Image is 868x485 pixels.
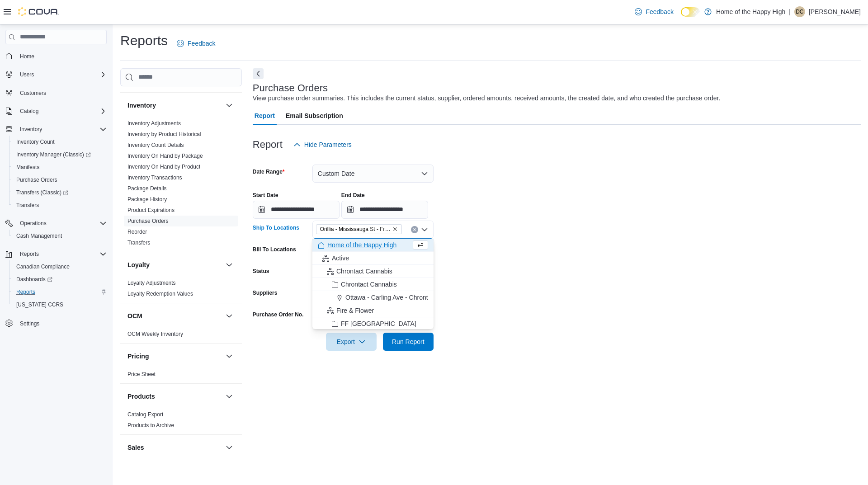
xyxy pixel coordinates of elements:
span: Reports [16,249,107,259]
button: Loyalty [224,259,235,270]
button: Reports [16,249,42,259]
span: [US_STATE] CCRS [16,301,63,308]
h3: Inventory [127,101,156,110]
span: Transfers (Classic) [13,187,107,198]
span: Loyalty Redemption Values [127,290,193,297]
h3: OCM [127,311,142,320]
h3: Products [127,392,155,401]
span: Transfers [13,200,107,211]
span: Products to Archive [127,422,174,429]
a: Feedback [173,34,219,52]
button: Inventory [224,100,235,111]
button: Active [312,252,434,265]
a: Products to Archive [127,422,174,428]
button: Loyalty [127,260,222,269]
span: Orillia - Mississauga St - Friendly Stranger [316,224,402,234]
label: Ship To Locations [253,224,299,231]
span: Cash Management [16,232,62,240]
span: Inventory by Product Historical [127,131,201,138]
span: Operations [20,220,47,227]
h3: Report [253,139,283,150]
label: Date Range [253,168,285,175]
a: Inventory Manager (Classic) [9,148,110,161]
a: Transfers [127,240,150,246]
span: Reports [16,288,35,296]
button: Reports [2,248,110,260]
label: Suppliers [253,289,278,297]
span: Inventory [20,126,42,133]
button: Next [253,68,264,79]
button: Transfers [9,199,110,212]
a: Customers [16,88,50,99]
button: Chrontact Cannabis [312,278,434,291]
span: Transfers [16,202,39,209]
span: Package History [127,196,167,203]
span: Settings [16,317,107,329]
span: DC [796,6,803,17]
label: Purchase Order No. [253,311,304,318]
a: Inventory Transactions [127,174,182,181]
button: Run Report [383,333,434,351]
button: Pricing [224,351,235,362]
span: Cash Management [13,231,107,241]
span: Run Report [392,337,425,346]
span: Catalog Export [127,411,163,418]
span: FF [GEOGRAPHIC_DATA] [341,319,416,328]
input: Press the down key to open a popover containing a calendar. [341,201,428,219]
span: Canadian Compliance [13,261,107,272]
button: FF [GEOGRAPHIC_DATA] [312,317,434,330]
p: [PERSON_NAME] [809,6,861,17]
span: Price Sheet [127,371,156,378]
button: Products [127,392,222,401]
a: Inventory Manager (Classic) [13,149,94,160]
button: Custom Date [312,165,434,183]
p: | [789,6,791,17]
button: Inventory Count [9,136,110,148]
button: Remove Orillia - Mississauga St - Friendly Stranger from selection in this group [392,226,398,232]
span: Product Expirations [127,207,175,214]
button: Manifests [9,161,110,174]
a: Transfers (Classic) [13,187,72,198]
a: Settings [16,318,43,329]
button: Catalog [2,105,110,118]
span: Ottawa - Carling Ave - Chrontact Cannabis [345,293,465,302]
p: Home of the Happy High [716,6,785,17]
button: Catalog [16,106,42,117]
a: Reports [13,287,39,297]
span: Hide Parameters [304,140,352,149]
button: Operations [2,217,110,230]
a: Inventory On Hand by Package [127,153,203,159]
span: Inventory Count Details [127,141,184,149]
span: Fire & Flower [336,306,374,315]
span: Active [332,254,349,263]
label: Start Date [253,192,278,199]
span: Inventory Count [16,138,55,146]
span: Manifests [13,162,107,173]
span: Users [20,71,34,78]
span: Export [331,333,371,351]
button: Clear input [411,226,418,233]
input: Dark Mode [681,7,700,17]
a: Reorder [127,229,147,235]
a: Feedback [631,3,677,21]
a: Dashboards [13,274,56,285]
a: OCM Weekly Inventory [127,331,183,337]
h3: Sales [127,443,144,452]
a: Inventory On Hand by Product [127,164,200,170]
a: Inventory Count [13,137,58,147]
label: Status [253,268,269,275]
h1: Reports [120,32,168,50]
button: Inventory [2,123,110,136]
span: Purchase Orders [16,176,57,184]
span: Home [16,51,107,62]
button: Home of the Happy High [312,239,434,252]
div: Products [120,409,242,434]
h3: Pricing [127,352,149,361]
span: Reports [13,287,107,297]
button: Pricing [127,352,222,361]
a: Inventory Adjustments [127,120,181,127]
input: Press the down key to open a popover containing a calendar. [253,201,340,219]
button: Reports [9,286,110,298]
